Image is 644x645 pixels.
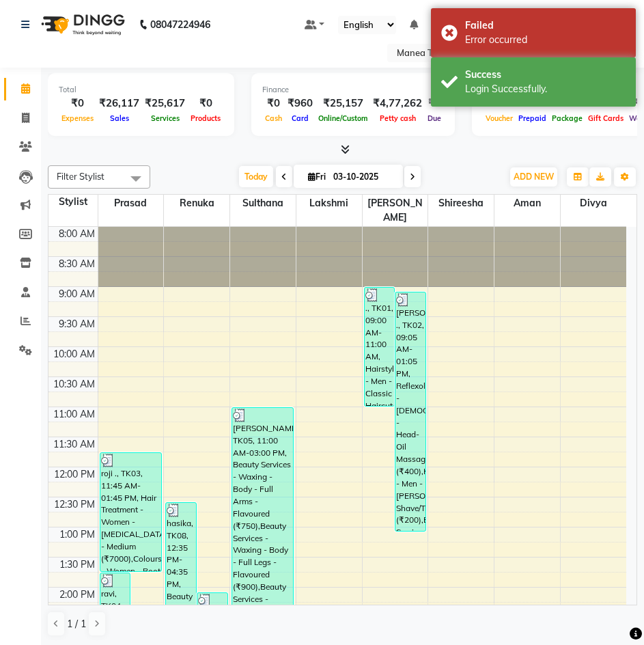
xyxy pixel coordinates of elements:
[67,617,86,631] span: 1 / 1
[363,195,428,226] span: [PERSON_NAME]
[262,84,444,96] div: Finance
[262,96,285,111] div: ₹0
[316,96,370,111] div: ₹25,157
[51,437,98,452] div: 11:30 AM
[483,113,516,123] span: Voucher
[262,113,285,123] span: Cash
[365,288,395,406] div: ., TK01, 09:00 AM-11:00 AM, Hairstyles - Men - Classic Haircut (₹300),Beauty Essentials - Nails -...
[142,96,188,111] div: ₹25,617
[35,5,128,44] img: logo
[57,527,98,542] div: 1:00 PM
[51,497,98,512] div: 12:30 PM
[98,195,164,212] span: Prasad
[188,113,223,123] span: Products
[516,113,549,123] span: Prepaid
[425,96,444,111] div: ₹0
[56,317,98,331] div: 9:30 AM
[514,171,554,182] span: ADD NEW
[100,453,161,571] div: roji ., TK03, 11:45 AM-01:45 PM, Hair Treatment - Women - [MEDICAL_DATA] - Medium (₹7000),Colours...
[150,5,210,44] b: 08047224946
[465,33,626,47] div: Error occurred
[51,407,98,422] div: 11:00 AM
[239,166,273,187] span: Today
[59,113,96,123] span: Expenses
[48,195,98,209] div: Stylist
[296,195,362,212] span: Lakshmi
[329,167,397,187] input: 2025-10-03
[56,287,98,301] div: 9:00 AM
[57,558,98,572] div: 1:30 PM
[56,227,98,241] div: 8:00 AM
[188,96,223,111] div: ₹0
[428,195,494,212] span: shireesha
[465,82,626,96] div: Login Successfully.
[370,96,425,111] div: ₹4,77,262
[59,84,223,96] div: Total
[100,573,130,631] div: ravi, TK04, 01:45 PM-02:45 PM, Colours - Men - [MEDICAL_DATA] Free (₹1100)
[51,347,98,361] div: 10:00 AM
[51,467,98,482] div: 12:00 PM
[561,195,626,212] span: Divya
[316,113,370,123] span: Online/Custom
[305,171,329,182] span: Fri
[148,113,182,123] span: Services
[164,195,229,212] span: Renuka
[289,113,311,123] span: Card
[230,195,296,212] span: Sulthana
[59,96,96,111] div: ₹0
[57,171,104,182] span: Filter Stylist
[510,167,557,187] button: ADD NEW
[395,292,425,531] div: [PERSON_NAME] ., TK02, 09:05 AM-01:05 PM, Reflexology - [DEMOGRAPHIC_DATA] - Head-Oil Massage (₹4...
[425,113,444,123] span: Due
[465,18,626,33] div: Failed
[107,113,132,123] span: Sales
[96,96,142,111] div: ₹26,117
[465,68,626,82] div: Success
[56,257,98,271] div: 8:30 AM
[51,377,98,392] div: 10:30 AM
[494,195,560,212] span: Aman
[285,96,316,111] div: ₹960
[377,113,419,123] span: Petty cash
[549,113,585,123] span: Package
[585,113,626,123] span: Gift Cards
[57,588,98,602] div: 2:00 PM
